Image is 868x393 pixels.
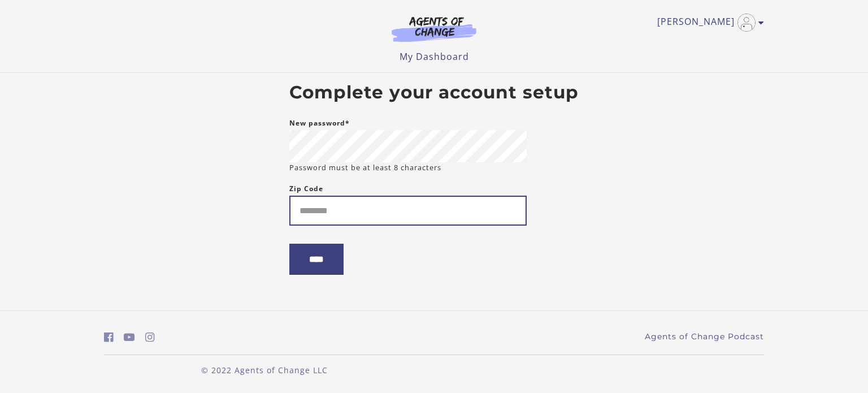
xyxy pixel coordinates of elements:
[657,14,758,32] a: Toggle menu
[145,332,155,343] i: https://www.instagram.com/agentsofchangeprep/ (Open in a new window)
[289,116,350,130] label: New password*
[104,364,425,376] p: © 2022 Agents of Change LLC
[104,329,114,346] a: https://www.facebook.com/groups/aswbtestprep (Open in a new window)
[104,332,114,343] i: https://www.facebook.com/groups/aswbtestprep (Open in a new window)
[289,82,579,103] h2: Complete your account setup
[400,50,469,63] a: My Dashboard
[645,331,764,343] a: Agents of Change Podcast
[124,332,135,343] i: https://www.youtube.com/c/AgentsofChangeTestPrepbyMeaganMitchell (Open in a new window)
[380,16,488,42] img: Agents of Change Logo
[124,329,135,346] a: https://www.youtube.com/c/AgentsofChangeTestPrepbyMeaganMitchell (Open in a new window)
[289,182,323,196] label: Zip Code
[145,329,155,346] a: https://www.instagram.com/agentsofchangeprep/ (Open in a new window)
[289,162,441,173] small: Password must be at least 8 characters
